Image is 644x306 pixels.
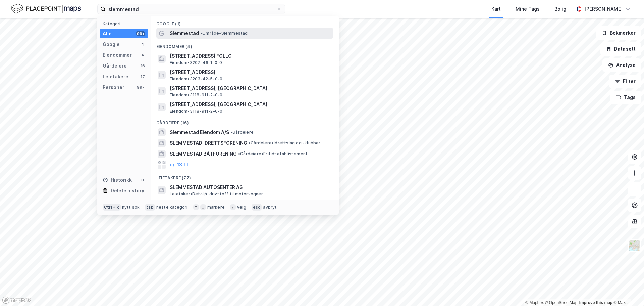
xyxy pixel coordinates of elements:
[151,170,339,182] div: Leietakere (77)
[230,130,232,135] span: •
[156,205,188,210] div: neste kategori
[609,75,641,88] button: Filter
[200,31,202,36] span: •
[136,85,145,90] div: 99+
[491,5,501,13] div: Kart
[103,30,112,38] div: Alle
[207,205,225,210] div: markere
[610,91,641,104] button: Tags
[106,4,277,14] input: Søk på adresse, matrikkel, gårdeiere, leietakere eller personer
[545,300,578,305] a: OpenStreetMap
[145,204,155,211] div: tab
[140,42,145,47] div: 1
[151,39,339,51] div: Eiendommer (4)
[170,52,331,60] span: [STREET_ADDRESS] FOLLO
[525,300,544,305] a: Mapbox
[111,187,144,195] div: Delete history
[170,139,247,147] span: SLEMMESTAD IDRETTSFORENING
[596,26,641,40] button: Bokmerker
[170,100,331,108] span: [STREET_ADDRESS], [GEOGRAPHIC_DATA]
[230,130,254,135] span: Gårdeiere
[600,42,641,56] button: Datasett
[237,205,246,210] div: velg
[170,150,237,158] span: SLEMMESTAD BÅTFORENING
[103,51,132,59] div: Eiendommer
[584,5,623,13] div: [PERSON_NAME]
[249,140,321,146] span: Gårdeiere • Idrettslag og -klubber
[516,5,540,13] div: Mine Tags
[252,204,262,211] div: esc
[140,74,145,79] div: 77
[103,83,124,91] div: Personer
[170,128,229,136] span: Slemmestad Eiendom A/S
[122,205,140,210] div: nytt søk
[103,40,120,48] div: Google
[140,177,145,183] div: 0
[170,161,188,169] button: og 13 til
[170,76,222,82] span: Eiendom • 3203-42-5-0-0
[170,84,331,92] span: [STREET_ADDRESS], [GEOGRAPHIC_DATA]
[610,274,644,306] iframe: Chat Widget
[136,31,145,36] div: 99+
[602,58,641,72] button: Analyse
[610,274,644,306] div: Kontrollprogram for chat
[2,296,32,304] a: Mapbox homepage
[151,16,339,28] div: Google (1)
[140,52,145,58] div: 4
[140,63,145,69] div: 16
[238,151,308,157] span: Gårdeiere • Fritidsetablissement
[170,183,331,191] span: SLEMMESTAD AUTOSENTER AS
[103,176,132,184] div: Historikk
[238,151,240,156] span: •
[103,21,148,26] div: Kategori
[579,300,612,305] a: Improve this map
[170,60,222,65] span: Eiendom • 3207-46-1-0-0
[103,204,121,211] div: Ctrl + k
[170,108,222,114] span: Eiendom • 3118-911-2-0-0
[103,73,128,81] div: Leietakere
[11,3,81,15] img: logo.f888ab2527a4732fd821a326f86c7f29.svg
[628,239,641,252] img: Z
[151,115,339,127] div: Gårdeiere (16)
[263,205,277,210] div: avbryt
[554,5,566,13] div: Bolig
[170,29,199,37] span: Slemmestad
[103,62,127,70] div: Gårdeiere
[249,140,251,145] span: •
[170,92,222,98] span: Eiendom • 3118-911-2-0-0
[200,31,248,36] span: Område • Slemmestad
[170,68,331,76] span: [STREET_ADDRESS]
[170,191,263,197] span: Leietaker • Detaljh. drivstoff til motorvogner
